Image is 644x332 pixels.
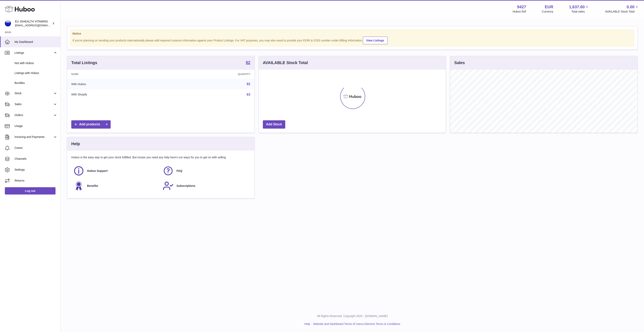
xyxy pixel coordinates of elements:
[513,10,526,14] div: Huboo Ref
[15,81,57,85] span: Bundles
[71,120,111,129] a: Add products
[64,314,641,318] p: All Rights Reserved. Copyright 2025 - [DOMAIN_NAME]
[71,141,80,147] h3: Help
[71,60,97,66] h3: Total Listings
[15,102,53,106] span: Sales
[363,37,388,44] a: View Listings
[569,4,585,10] span: 1,637.60
[263,60,308,66] h3: AVAILABLE Stock Total
[247,82,250,86] a: 82
[72,36,632,44] div: If you're planning on sending your products internationally please add required customs informati...
[542,10,553,14] div: Currency
[263,120,285,129] a: Add Stock
[15,146,57,150] span: Cases
[15,71,57,75] span: Listings with Huboo
[15,91,53,95] span: Stock
[605,4,639,14] a: 0.00 AVAILABLE Stock Total
[15,124,57,128] span: Usage
[246,60,250,64] strong: 82
[571,10,589,14] span: Total sales
[15,61,57,65] span: Not with Huboo
[246,60,250,65] a: 82
[87,184,98,188] span: Benefits
[73,165,159,176] a: Huboo Support
[168,70,254,79] th: Quantity
[67,79,168,89] td: With Huboo
[313,322,361,326] a: Website and Dashboard Terms of Use
[247,93,250,96] a: 63
[15,20,51,27] div: EU JSHEALTH VITAMINS
[517,4,526,10] strong: 9427
[67,89,168,100] td: With Shopify
[163,180,248,191] a: Subscriptions
[87,169,108,173] span: Huboo Support
[67,70,168,79] th: Name
[15,24,59,27] span: [EMAIL_ADDRESS][DOMAIN_NAME]
[366,322,400,326] a: Service Terms & Conditions
[176,169,182,173] span: FAQ
[627,4,635,10] span: 0.00
[15,113,53,117] span: Orders
[72,32,632,36] strong: Notice
[5,187,56,195] a: Log out
[312,322,400,326] li: and
[15,40,57,44] span: My Dashboard
[15,135,53,139] span: Invoicing and Payments
[163,165,248,176] a: FAQ
[15,179,57,183] span: Returns
[304,322,310,326] a: Help
[605,10,639,14] span: AVAILABLE Stock Total
[15,168,57,172] span: Settings
[545,4,553,10] strong: EUR
[454,60,465,66] h3: Sales
[71,155,250,159] p: Huboo is the easy way to get your stock fulfilled. But incase you need any help here's our ways f...
[15,51,53,55] span: Listings
[176,184,195,188] span: Subscriptions
[73,180,159,191] a: Benefits
[15,157,57,161] span: Channels
[569,4,589,14] a: 1,637.60 Total sales
[5,20,11,26] img: internalAdmin-9427@internal.huboo.com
